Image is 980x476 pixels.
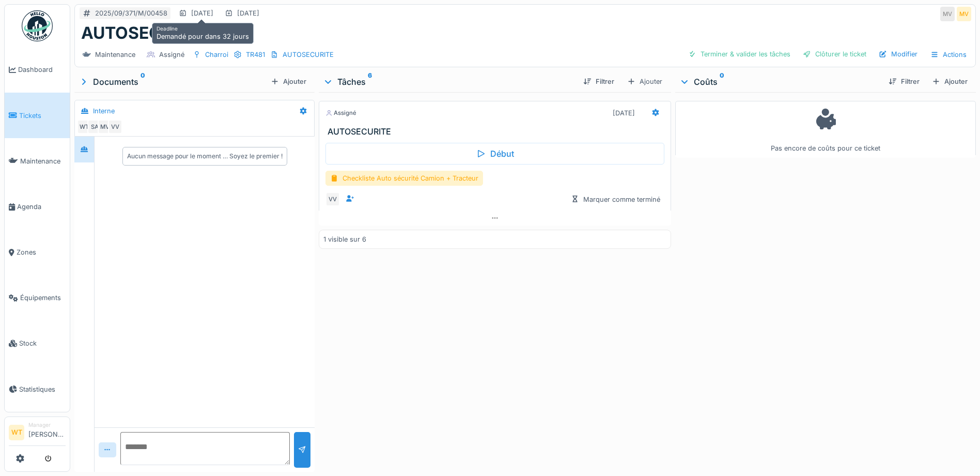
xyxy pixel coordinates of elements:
div: Terminer & valider les tâches [684,47,795,61]
a: Maintenance [5,138,70,184]
div: WT [77,120,91,134]
a: Statistiques [5,366,70,412]
div: Modifier [875,47,922,61]
div: Filtrer [579,75,618,88]
span: Agenda [17,202,66,212]
span: Dashboard [18,65,66,75]
div: Début [325,143,664,165]
sup: 6 [368,76,372,88]
sup: 0 [141,76,145,88]
a: WT Manager[PERSON_NAME] [9,421,66,446]
div: Clôturer le ticket [799,47,870,61]
div: MV [940,7,955,21]
a: Équipements [5,275,70,321]
a: Tickets [5,93,70,138]
h6: Deadline [157,25,249,32]
div: Pas encore de coûts pour ce ticket [682,106,969,154]
span: Stock [19,338,66,348]
div: Actions [926,47,971,62]
div: MV [957,7,971,21]
a: Dashboard [5,47,70,93]
div: Charroi [205,50,228,59]
div: Demandé pour dans 32 jours [152,23,254,44]
h1: AUTOSECURITE [81,23,209,43]
div: Assigné [159,50,184,59]
div: Ajouter [267,75,310,88]
div: TR481 [246,50,265,59]
div: Assigné [325,109,356,117]
div: MV [98,120,112,134]
div: Marquer comme terminé [567,192,664,206]
div: SA [87,120,102,134]
li: WT [9,425,24,440]
a: Stock [5,321,70,366]
div: Documents [79,76,267,88]
a: Agenda [5,184,70,229]
span: Maintenance [20,156,66,166]
h3: AUTOSECURITE [328,127,666,137]
span: Équipements [20,293,66,303]
div: 1 visible sur 6 [323,234,366,244]
div: Aucun message pour le moment … Soyez le premier ! [127,152,283,161]
div: Checkliste Auto sécurité Camion + Tracteur [325,171,483,186]
div: [DATE] [191,8,213,18]
sup: 0 [720,76,724,88]
div: VV [108,120,122,134]
div: [DATE] [613,108,635,118]
div: Filtrer [884,75,924,88]
li: [PERSON_NAME] [28,421,66,443]
div: Ajouter [623,74,667,89]
img: Badge_color-CXgf-gQk.svg [22,10,53,41]
div: Interne [93,106,115,116]
div: 2025/09/371/M/00458 [95,8,167,18]
div: [DATE] [237,8,259,18]
div: Maintenance [95,50,135,59]
div: Manager [28,421,66,429]
a: Zones [5,230,70,275]
div: Coûts [679,76,880,88]
div: AUTOSECURITE [283,50,334,59]
div: Ajouter [928,75,972,88]
span: Tickets [19,111,66,121]
span: Zones [17,247,66,257]
span: Statistiques [19,384,66,394]
div: Tâches [323,76,575,88]
div: VV [325,192,340,206]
